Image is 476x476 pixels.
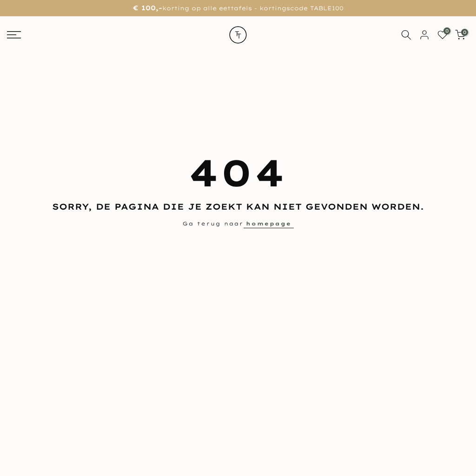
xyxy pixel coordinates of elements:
a: homepage [244,219,294,228]
a: 0 [437,30,448,40]
img: trend-table [222,16,254,53]
a: 0 [455,30,465,40]
strong: € 100,- [133,4,162,12]
span: 0 [461,29,468,36]
p: Ga terug naar [7,219,469,229]
h3: Sorry, de pagina die je zoekt kan niet gevonden worden. [7,201,469,212]
h1: 404 [7,146,469,198]
p: korting op alle eettafels - kortingscode TABLE100 [12,2,464,14]
span: 0 [443,27,450,34]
